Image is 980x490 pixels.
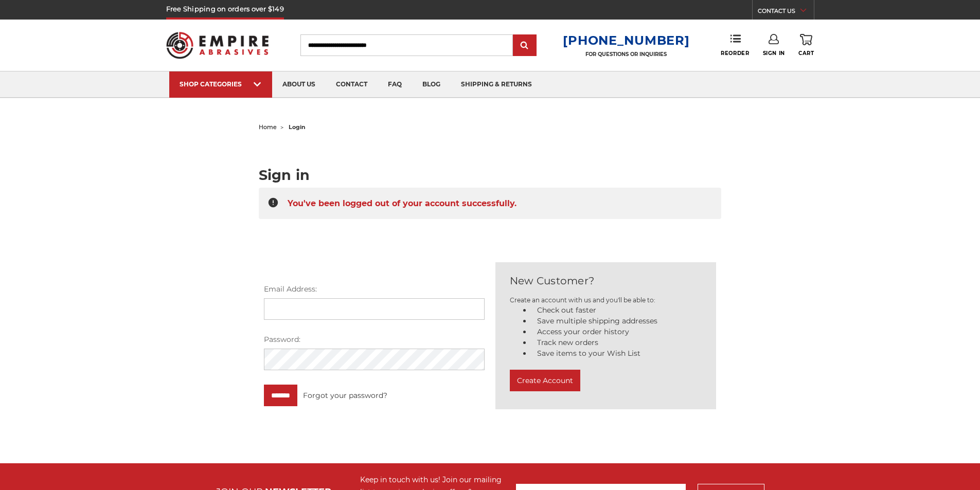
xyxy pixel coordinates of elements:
a: CONTACT US [758,5,814,20]
li: Track new orders [531,337,702,348]
input: Submit [514,35,535,56]
a: blog [412,71,451,98]
img: Empire Abrasives [166,25,269,65]
a: Create Account [510,379,580,388]
a: home [259,123,277,131]
li: Save multiple shipping addresses [531,316,702,326]
li: Access your order history [531,326,702,337]
a: Reorder [721,34,749,56]
span: Reorder [721,50,749,57]
span: Sign In [763,50,785,57]
h2: New Customer? [510,273,702,288]
a: faq [378,71,412,98]
a: Forgot your password? [303,390,387,401]
a: contact [326,71,378,98]
a: [PHONE_NUMBER] [563,33,689,48]
span: login [289,123,306,131]
a: shipping & returns [451,71,542,98]
li: Check out faster [531,305,702,316]
a: about us [272,71,326,98]
span: Cart [798,50,814,57]
h1: Sign in [259,168,722,182]
label: Password: [264,334,485,345]
button: Create Account [510,370,580,391]
div: SHOP CATEGORIES [180,80,262,88]
p: FOR QUESTIONS OR INQUIRIES [563,51,689,58]
span: You've been logged out of your account successfully. [288,193,516,213]
li: Save items to your Wish List [531,348,702,359]
p: Create an account with us and you'll be able to: [510,296,702,305]
label: Email Address: [264,284,485,295]
a: Cart [798,34,814,57]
